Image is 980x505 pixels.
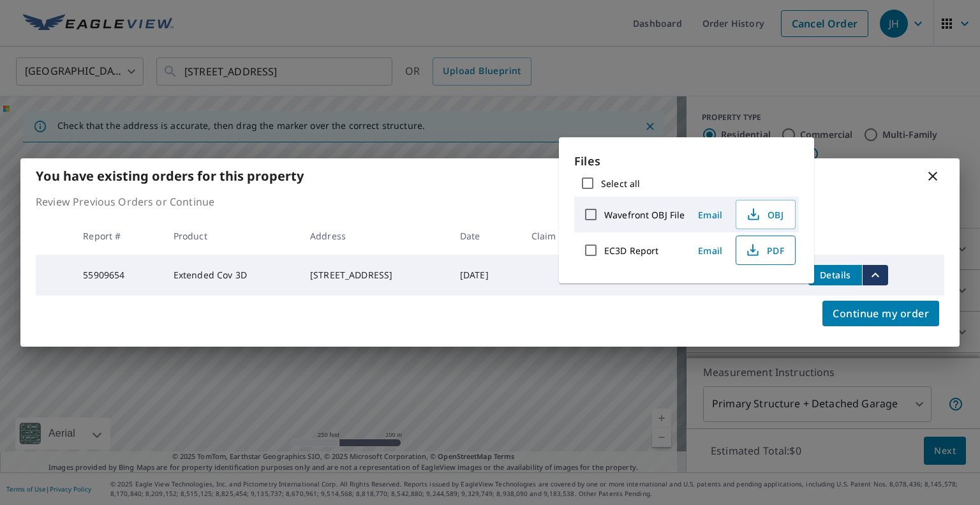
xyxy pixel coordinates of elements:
[822,301,939,326] button: Continue my order
[695,209,725,221] span: Email
[36,194,944,209] p: Review Previous Orders or Continue
[36,167,304,185] b: You have existing orders for this property
[604,245,658,257] label: EC3D Report
[862,265,888,285] button: filesDropdownBtn-55909654
[73,255,163,296] td: 55909654
[695,245,725,257] span: Email
[690,241,731,260] button: Email
[744,243,785,258] span: PDF
[833,305,929,322] span: Continue my order
[816,269,854,281] span: Details
[736,236,796,265] button: PDF
[736,200,796,229] button: OBJ
[808,265,862,285] button: detailsBtn-55909654
[163,217,300,255] th: Product
[521,217,605,255] th: Claim ID
[604,209,685,221] label: Wavefront OBJ File
[601,177,640,190] label: Select all
[300,217,450,255] th: Address
[744,207,785,222] span: OBJ
[73,217,163,255] th: Report #
[163,255,300,296] td: Extended Cov 3D
[690,205,731,225] button: Email
[574,153,799,170] p: Files
[450,217,521,255] th: Date
[450,255,521,296] td: [DATE]
[310,269,440,282] div: [STREET_ADDRESS]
